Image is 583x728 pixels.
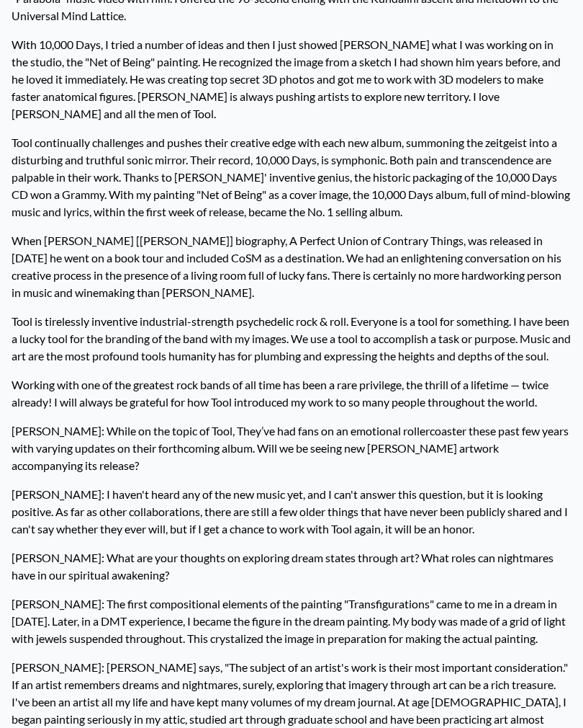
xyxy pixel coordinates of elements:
[12,590,571,653] p: [PERSON_NAME]: The first compositional elements of the painting "Transfigurations" came to me in ...
[12,226,571,307] p: When [PERSON_NAME] [[PERSON_NAME]] biography, A Perfect Union of Contrary Things, was released in...
[12,370,571,417] p: Working with one of the greatest rock bands of all time has been a rare privilege, the thrill of ...
[12,128,571,226] p: Tool continually challenges and pushes their creative edge with each new album, summoning the zei...
[12,480,571,543] p: [PERSON_NAME]: I haven't heard any of the new music yet, and I can't answer this question, but it...
[12,543,571,590] p: [PERSON_NAME]: What are your thoughts on exploring dream states through art? What roles can night...
[12,307,571,370] p: Tool is tirelessly inventive industrial-strength psychedelic rock & roll. Everyone is a tool for ...
[12,417,571,480] p: [PERSON_NAME]: While on the topic of Tool, They’ve had fans on an emotional rollercoaster these p...
[12,30,571,128] p: With 10,000 Days, I tried a number of ideas and then I just showed [PERSON_NAME] what I was worki...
